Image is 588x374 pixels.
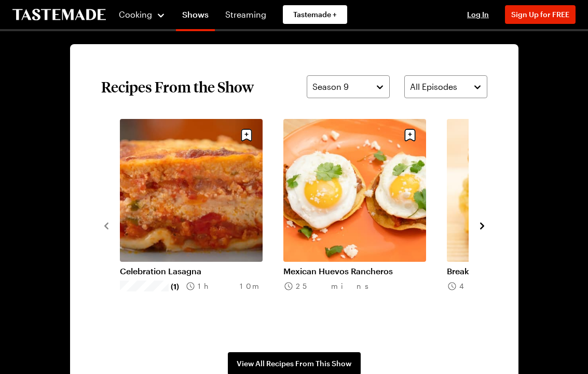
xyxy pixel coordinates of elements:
a: Shows [176,2,215,31]
span: Sign Up for FREE [511,10,569,19]
a: Tastemade + [283,5,347,24]
div: 1 / 8 [120,119,283,332]
button: Log In [457,9,499,20]
span: Log In [467,10,489,19]
button: Save recipe [400,126,420,145]
button: All Episodes [404,76,487,99]
span: View All Recipes From This Show [237,359,351,369]
span: Tastemade + [293,9,337,20]
a: To Tastemade Home Page [12,9,106,21]
span: Season 9 [312,81,349,94]
button: Save recipe [237,126,256,145]
span: All Episodes [410,81,457,94]
a: Celebration Lasagna [120,266,263,277]
a: Mexican Huevos Rancheros [283,266,426,277]
button: Sign Up for FREE [505,5,576,24]
span: Cooking [119,9,152,19]
h2: Recipes From the Show [101,78,254,97]
button: navigate to next item [477,219,487,232]
button: navigate to previous item [101,219,112,232]
div: 2 / 8 [283,119,447,332]
button: Season 9 [307,76,390,99]
button: Cooking [118,2,166,27]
